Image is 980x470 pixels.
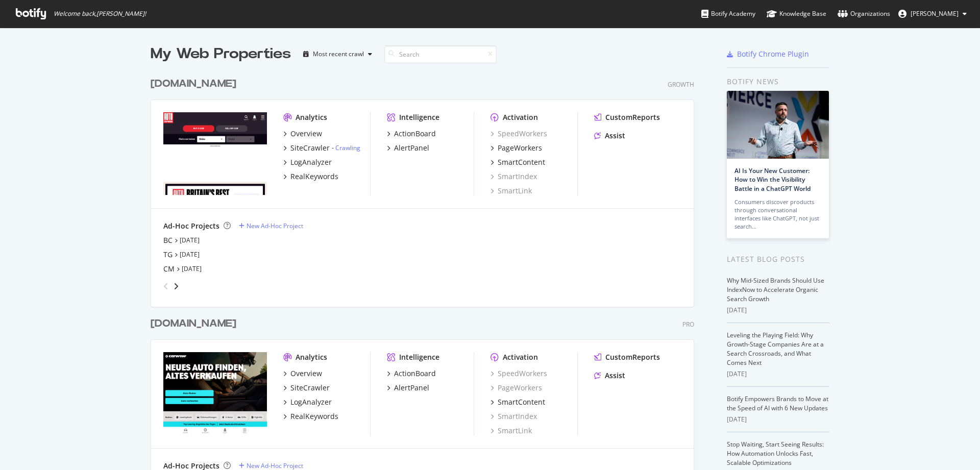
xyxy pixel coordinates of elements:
[180,250,200,259] a: [DATE]
[503,352,538,362] div: Activation
[682,320,694,329] div: Pro
[491,426,532,436] a: SmartLink
[296,352,327,362] div: Analytics
[299,46,376,62] button: Most recent crawl
[727,331,824,367] a: Leveling the Playing Field: Why Growth-Stage Companies Are at a Search Crossroads, and What Comes...
[890,6,975,22] button: [PERSON_NAME]
[838,9,890,19] div: Organizations
[605,370,625,381] div: Assist
[182,264,202,273] a: [DATE]
[491,411,537,422] div: SmartIndex
[387,129,436,139] a: ActionBoard
[290,397,332,407] div: LogAnalyzer
[296,112,327,122] div: Analytics
[290,411,338,422] div: RealKeywords
[594,112,660,122] a: CustomReports
[387,368,436,379] a: ActionBoard
[734,198,821,231] div: Consumers discover products through conversational interfaces like ChatGPT, not just search…
[387,383,429,393] a: AlertPanel
[491,157,545,167] a: SmartContent
[594,352,660,362] a: CustomReports
[290,143,330,153] div: SiteCrawler
[737,49,809,59] div: Botify Chrome Plugin
[283,157,332,167] a: LogAnalyzer
[159,278,173,294] div: angle-left
[335,143,360,152] a: Crawling
[283,143,360,153] a: SiteCrawler- Crawling
[498,397,545,407] div: SmartContent
[399,352,439,362] div: Intelligence
[163,221,219,231] div: Ad-Hoc Projects
[491,129,547,139] a: SpeedWorkers
[701,9,755,19] div: Botify Academy
[239,221,303,230] a: New Ad-Hoc Project
[491,143,542,153] a: PageWorkers
[290,129,322,139] div: Overview
[151,316,236,331] div: [DOMAIN_NAME]
[163,250,173,260] a: TG
[54,10,146,18] span: Welcome back, [PERSON_NAME] !
[394,143,429,153] div: AlertPanel
[727,276,824,303] a: Why Mid-Sized Brands Should Use IndexNow to Accelerate Organic Search Growth
[283,368,322,379] a: Overview
[394,383,429,393] div: AlertPanel
[290,171,338,182] div: RealKeywords
[727,415,829,424] div: [DATE]
[151,44,291,64] div: My Web Properties
[394,129,436,139] div: ActionBoard
[394,368,436,379] div: ActionBoard
[247,461,303,470] div: New Ad-Hoc Project
[283,171,338,182] a: RealKeywords
[283,397,332,407] a: LogAnalyzer
[163,264,175,274] a: CM
[290,368,322,379] div: Overview
[727,76,829,87] div: Botify news
[163,235,173,245] div: BC
[491,368,547,379] a: SpeedWorkers
[767,9,826,19] div: Knowledge Base
[151,77,240,91] a: [DOMAIN_NAME]
[239,461,303,470] a: New Ad-Hoc Project
[384,45,497,63] input: Search
[163,352,267,435] img: www.carwow.de
[668,80,694,89] div: Growth
[151,77,236,91] div: [DOMAIN_NAME]
[151,316,240,331] a: [DOMAIN_NAME]
[594,370,625,381] a: Assist
[387,143,429,153] a: AlertPanel
[498,157,545,167] div: SmartContent
[313,51,364,57] div: Most recent crawl
[605,112,660,122] div: CustomReports
[605,352,660,362] div: CustomReports
[727,91,829,159] img: AI Is Your New Customer: How to Win the Visibility Battle in a ChatGPT World
[503,112,538,122] div: Activation
[727,394,828,412] a: Botify Empowers Brands to Move at the Speed of AI with 6 New Updates
[332,143,360,152] div: -
[727,440,824,467] a: Stop Waiting, Start Seeing Results: How Automation Unlocks Fast, Scalable Optimizations
[727,254,829,265] div: Latest Blog Posts
[727,306,829,315] div: [DATE]
[491,186,532,196] a: SmartLink
[727,369,829,379] div: [DATE]
[911,9,959,18] span: Bradley Raw
[163,112,267,195] img: www.autoexpress.co.uk
[283,129,322,139] a: Overview
[605,131,625,141] div: Assist
[247,221,303,230] div: New Ad-Hoc Project
[399,112,439,122] div: Intelligence
[491,383,542,393] a: PageWorkers
[180,236,200,244] a: [DATE]
[491,397,545,407] a: SmartContent
[290,157,332,167] div: LogAnalyzer
[491,171,537,182] a: SmartIndex
[290,383,330,393] div: SiteCrawler
[173,281,180,291] div: angle-right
